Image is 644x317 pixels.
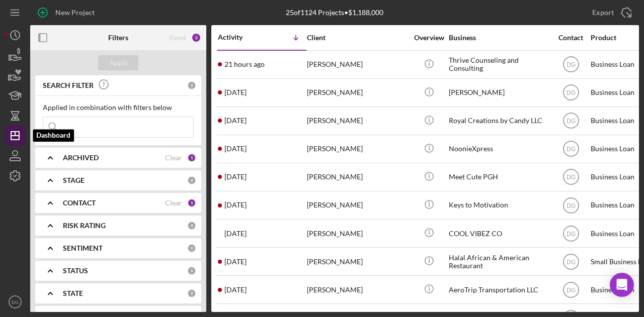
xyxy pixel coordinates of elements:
[63,199,96,207] b: CONTACT
[307,192,408,219] div: [PERSON_NAME]
[224,145,247,153] time: 2025-08-12 04:20
[43,103,194,112] div: Applied in combination with filters below
[224,258,247,266] time: 2025-07-30 14:52
[410,34,448,42] div: Overview
[224,60,265,68] time: 2025-08-19 18:23
[224,230,247,238] time: 2025-08-01 16:01
[307,248,408,275] div: [PERSON_NAME]
[187,244,196,253] div: 0
[592,3,614,23] div: Export
[187,176,196,185] div: 0
[567,230,576,237] text: DG
[449,136,549,162] div: NoonieXpress
[187,221,196,230] div: 0
[187,289,196,298] div: 0
[63,289,83,297] b: STATE
[552,34,590,42] div: Contact
[610,273,634,297] div: Open Intercom Messenger
[307,108,408,134] div: [PERSON_NAME]
[307,34,408,42] div: Client
[307,136,408,162] div: [PERSON_NAME]
[5,292,25,312] button: DG
[98,55,138,70] button: Apply
[286,9,383,17] div: 25 of 1124 Projects • $1,188,000
[187,198,196,207] div: 1
[30,3,105,23] button: New Project
[567,258,576,265] text: DG
[63,222,106,230] b: RISK RATING
[307,220,408,247] div: [PERSON_NAME]
[63,267,88,275] b: STATUS
[108,34,128,42] b: Filters
[307,276,408,303] div: [PERSON_NAME]
[449,79,549,106] div: [PERSON_NAME]
[307,51,408,78] div: [PERSON_NAME]
[218,33,262,41] div: Activity
[109,55,128,70] div: Apply
[63,176,85,184] b: STAGE
[12,299,19,305] text: DG
[224,173,247,181] time: 2025-08-11 17:39
[187,266,196,275] div: 0
[582,3,639,23] button: Export
[567,118,576,125] text: DG
[449,51,549,78] div: Thrive Counseling and Consulting
[191,33,201,43] div: 2
[224,286,247,294] time: 2025-07-24 12:03
[567,146,576,153] text: DG
[307,79,408,106] div: [PERSON_NAME]
[63,244,103,252] b: SENTIMENT
[165,199,182,207] div: Clear
[449,164,549,190] div: Meet Cute PGH
[169,34,186,42] div: Reset
[567,286,576,293] text: DG
[224,201,247,209] time: 2025-08-05 17:47
[449,220,549,247] div: COOL VIBEZ CO
[224,117,247,125] time: 2025-08-15 15:18
[449,192,549,219] div: Keys to Motivation
[165,154,182,162] div: Clear
[567,202,576,209] text: DG
[567,61,576,68] text: DG
[567,174,576,181] text: DG
[449,108,549,134] div: Royal Creations by Candy LLC
[307,164,408,190] div: [PERSON_NAME]
[187,81,196,90] div: 0
[63,154,99,162] b: ARCHIVED
[449,34,549,42] div: Business
[55,3,95,23] div: New Project
[449,276,549,303] div: AeroTrip Transportation LLC
[567,89,576,96] text: DG
[224,88,247,96] time: 2025-08-18 19:15
[449,248,549,275] div: Halal African & American Restaurant
[43,81,94,89] b: SEARCH FILTER
[187,153,196,162] div: 1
